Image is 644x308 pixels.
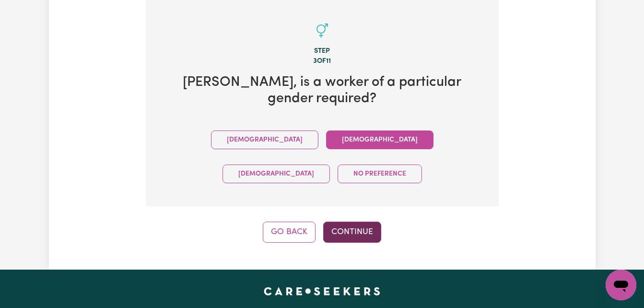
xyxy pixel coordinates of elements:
[222,165,330,183] button: [DEMOGRAPHIC_DATA]
[211,130,318,149] button: [DEMOGRAPHIC_DATA]
[338,165,422,183] button: No preference
[606,270,636,300] iframe: Button to launch messaging window
[264,287,380,295] a: Careseekers home page
[161,46,483,57] div: Step
[323,222,381,243] button: Continue
[161,56,483,67] div: 3 of 11
[161,74,483,107] h2: [PERSON_NAME] , is a worker of a particular gender required?
[326,130,433,149] button: [DEMOGRAPHIC_DATA]
[263,222,316,243] button: Go Back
